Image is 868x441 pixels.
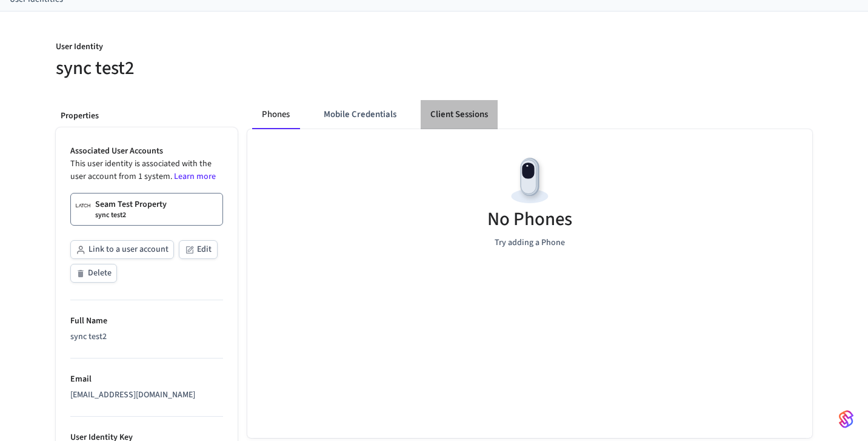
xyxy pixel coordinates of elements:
[502,153,557,208] img: Devices Empty State
[95,210,126,220] p: sync test2
[76,198,90,213] img: Latch Building Logo
[61,110,233,123] p: Properties
[179,240,218,259] button: Edit
[56,41,427,56] p: User Identity
[70,240,174,259] button: Link to a user account
[70,373,223,386] p: Email
[314,100,406,129] button: Mobile Credentials
[421,100,498,129] button: Client Sessions
[487,207,572,232] h5: No Phones
[839,409,853,429] img: SeamLogoGradient.69752ec5.svg
[70,264,117,283] button: Delete
[70,315,223,328] p: Full Name
[56,56,427,81] h5: sync test2
[174,170,216,183] a: Learn more
[495,237,565,249] p: Try adding a Phone
[70,145,223,158] p: Associated User Accounts
[95,198,167,210] p: Seam Test Property
[70,193,223,226] a: Seam Test Propertysync test2
[70,331,223,343] div: sync test2
[252,100,299,129] button: Phones
[70,158,223,183] p: This user identity is associated with the user account from 1 system.
[70,389,223,402] div: [EMAIL_ADDRESS][DOMAIN_NAME]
